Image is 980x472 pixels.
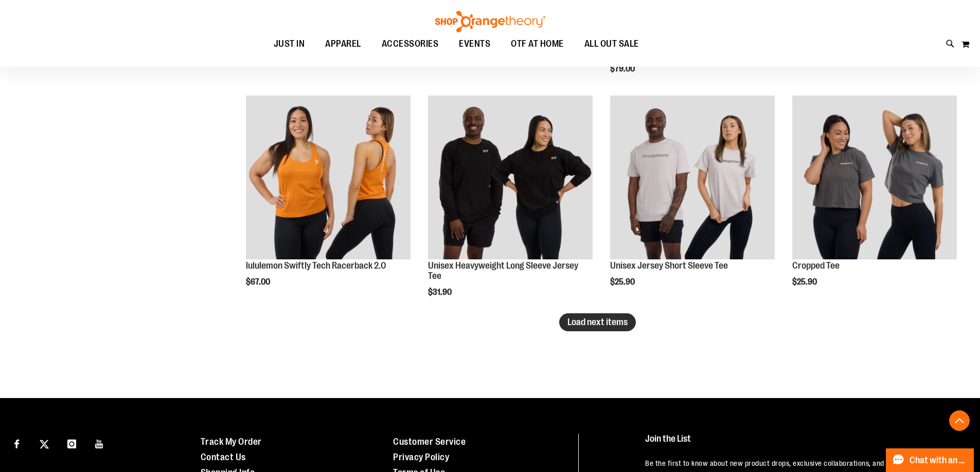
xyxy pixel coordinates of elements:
a: Visit our Instagram page [63,434,81,452]
img: Shop Orangetheory [434,11,547,32]
a: Privacy Policy [393,452,449,462]
img: Twitter [40,440,49,449]
div: product [605,90,780,313]
a: lululemon Swiftly Tech Racerback 2.0 [246,96,411,261]
p: Be the first to know about new product drops, exclusive collaborations, and shopping events! [645,458,956,468]
a: Cropped Tee [792,260,840,271]
a: OTF Womens Crop Tee Grey [792,96,957,261]
button: Chat with an Expert [886,448,974,472]
span: EVENTS [459,32,490,55]
button: Back To Top [949,410,970,431]
span: Chat with an Expert [910,456,968,465]
a: OTF Unisex Heavyweight Long Sleeve Jersey Tee Black [428,96,593,261]
span: ALL OUT SALE [584,32,639,55]
img: OTF Womens Crop Tee Grey [792,96,957,260]
a: lululemon Swiftly Tech Racerback 2.0 [246,260,386,271]
a: Contact Us [201,452,246,462]
span: ACCESSORIES [382,32,439,55]
img: OTF Unisex Jersey SS Tee Grey [610,96,775,260]
a: Visit our Facebook page [8,434,26,452]
a: Unisex Heavyweight Long Sleeve Jersey Tee [428,260,578,281]
button: Load next items [559,313,636,331]
a: Customer Service [393,437,466,447]
div: product [787,90,962,313]
h4: Join the List [645,434,956,453]
img: OTF Unisex Heavyweight Long Sleeve Jersey Tee Black [428,96,593,260]
span: $25.90 [610,277,636,287]
a: Track My Order [201,437,262,447]
span: $31.90 [428,288,453,297]
div: product [423,90,598,323]
img: lululemon Swiftly Tech Racerback 2.0 [246,96,411,260]
a: OTF Unisex Jersey SS Tee Grey [610,96,775,261]
a: Visit our X page [35,434,54,452]
span: Load next items [567,317,628,327]
span: OTF AT HOME [511,32,564,55]
a: Visit our Youtube page [91,434,109,452]
span: $67.00 [246,277,272,287]
span: JUST IN [274,32,305,55]
a: Unisex Jersey Short Sleeve Tee [610,260,728,271]
span: $79.00 [610,64,636,73]
span: $25.90 [792,277,818,287]
span: APPAREL [325,32,361,55]
div: product [241,90,416,313]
